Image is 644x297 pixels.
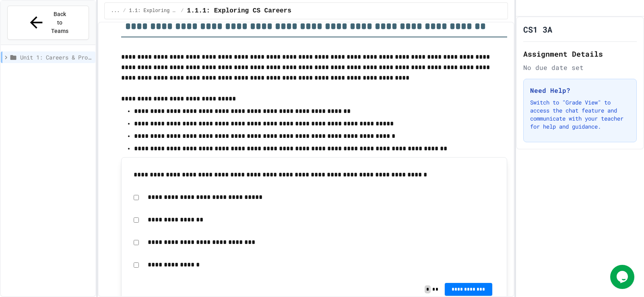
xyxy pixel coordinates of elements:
[181,8,184,14] span: /
[50,10,69,35] span: Back to Teams
[610,265,636,289] iframe: chat widget
[530,98,630,131] p: Switch to "Grade View" to access the chat feature and communicate with your teacher for help and ...
[20,53,92,61] span: Unit 1: Careers & Professionalism
[530,86,630,95] h3: Need Help?
[523,48,637,59] h2: Assignment Details
[123,8,126,14] span: /
[523,24,552,35] h1: CS1 3A
[7,6,89,40] button: Back to Teams
[187,6,291,16] span: 1.1.1: Exploring CS Careers
[523,63,637,72] div: No due date set
[111,8,120,14] span: ...
[129,8,178,14] span: 1.1: Exploring CS Careers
